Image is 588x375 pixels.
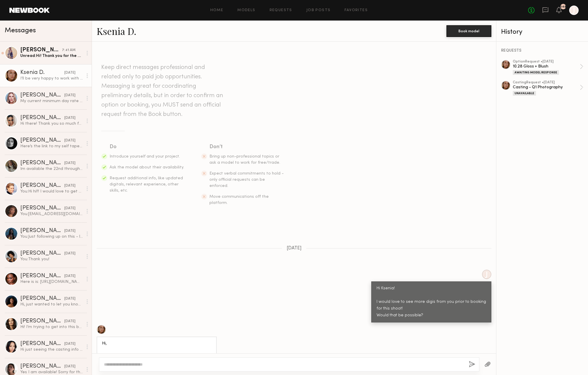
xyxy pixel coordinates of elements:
[513,81,580,85] div: casting Request • [DATE]
[20,92,64,98] div: [PERSON_NAME]
[20,189,83,194] div: You: Hi hi!!! I would love to get a self tape from you for an upcoming shoot! Would it be okay to...
[20,53,83,59] div: Unread: Hi! Thank you for the option request. My day rate for the job would be $1200. Let me know...
[20,211,83,217] div: You: [EMAIL_ADDRESS][DOMAIN_NAME] please!
[64,251,75,256] div: [DATE]
[64,341,75,347] div: [DATE]
[513,70,559,75] div: Awaiting Model Response
[20,347,83,352] div: Hi just seeing the casting info now. Thanks for sharing! Just to clarity the rate for 3 hours is ...
[377,285,486,319] div: Hi Ksenia! I would love to see more digis from you prior to booking for this shoot! Would that be...
[20,183,64,189] div: [PERSON_NAME]
[64,296,75,302] div: [DATE]
[210,9,224,12] a: Home
[110,155,180,158] span: Introduce yourself and your project.
[209,172,284,188] span: Expect verbal commitments to hold - only official requests can be enforced.
[209,143,285,151] div: Don’t
[20,121,83,126] div: Hi there! Thank you so much for the option request! I’m available for both dates and would love t...
[62,48,75,53] div: 7:41 AM
[20,166,83,172] div: Im available the 22nd through the [DATE]
[20,228,64,234] div: [PERSON_NAME]
[20,47,62,53] div: [PERSON_NAME]
[20,341,64,347] div: [PERSON_NAME]
[20,296,64,302] div: [PERSON_NAME]
[20,143,83,149] div: Here’s the link to my self tape! Thank you - have a great weekend!
[20,302,83,307] div: Hi, just wanted to let you know that throughout the day the lighter shade I believe 19 looked a l...
[97,25,136,37] a: Ksenia D.
[306,9,331,12] a: Job Posts
[513,64,580,69] div: 10.28 Gloss + Blush
[64,206,75,211] div: [DATE]
[209,155,280,165] span: Bring up non-professional topics or ask a model to work for free/trade.
[20,76,83,81] div: I’ll be very happy to work with you as well! All the best, Ksenia
[20,70,64,76] div: Ksenia D.
[20,115,64,121] div: [PERSON_NAME]
[20,160,64,166] div: [PERSON_NAME]
[64,115,75,121] div: [DATE]
[110,143,185,151] div: Do
[20,279,83,285] div: Here is is: [URL][DOMAIN_NAME]
[20,205,64,211] div: [PERSON_NAME]
[20,234,83,239] div: You: Just following up on this - let me know! :)
[513,91,536,96] div: Unavailable
[560,5,566,9] div: 148
[20,324,83,330] div: Hi! I’m trying to get into this building but there doesn’t seem to be an entry point as it’s unde...
[64,161,75,166] div: [DATE]
[345,9,368,12] a: Favorites
[446,25,491,37] button: Book model
[20,98,83,104] div: My current minimum day rate is $3000 due to being so busy I am not flexible on that. At this time...
[501,29,583,36] div: History
[5,27,36,34] span: Messages
[64,138,75,143] div: [DATE]
[110,165,184,169] span: Ask the model about their availability.
[64,273,75,279] div: [DATE]
[64,93,75,98] div: [DATE]
[64,319,75,324] div: [DATE]
[513,60,583,75] a: optionRequest •[DATE]10.28 Gloss + BlushAwaiting Model Response
[110,176,183,192] span: Request additional info, like updated digitals, relevant experience, other skills, etc.
[209,195,269,205] span: Move communications off the platform.
[513,85,580,90] div: Casting - Q1 Photography
[20,251,64,256] div: [PERSON_NAME]
[20,364,64,369] div: [PERSON_NAME]
[64,364,75,369] div: [DATE]
[64,70,75,76] div: [DATE]
[20,369,83,375] div: Yes I am available! Sorry for the delay I was in [GEOGRAPHIC_DATA]
[237,9,255,12] a: Models
[287,246,302,251] span: [DATE]
[101,63,225,119] header: Keep direct messages professional and related only to paid job opportunities. Messaging is great ...
[20,256,83,262] div: You: Thank you!
[569,6,579,15] a: J
[446,28,491,33] a: Book model
[513,60,580,64] div: option Request • [DATE]
[501,49,583,53] div: REQUESTS
[64,183,75,189] div: [DATE]
[270,9,292,12] a: Requests
[20,318,64,324] div: [PERSON_NAME]
[20,273,64,279] div: [PERSON_NAME]
[513,81,583,96] a: castingRequest •[DATE]Casting - Q1 PhotographyUnavailable
[20,138,64,143] div: [PERSON_NAME]
[64,228,75,234] div: [DATE]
